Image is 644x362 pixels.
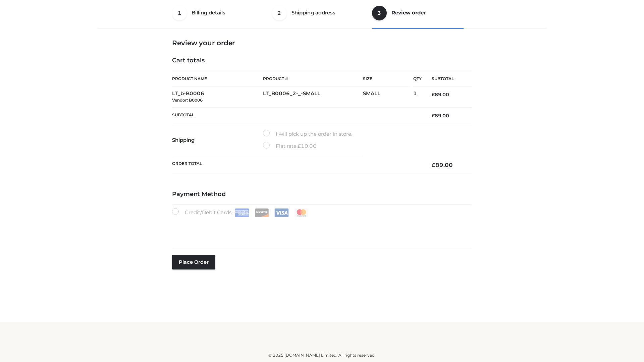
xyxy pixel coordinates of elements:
iframe: Secure payment input frame [171,216,471,240]
th: Product # [263,71,363,86]
th: Subtotal [172,107,422,124]
th: Order Total [172,156,422,174]
td: LT_b-B0006 [172,86,263,108]
td: 1 [413,86,422,108]
th: Shipping [172,124,263,156]
span: £ [432,92,435,98]
td: SMALL [363,86,413,108]
bdi: 89.00 [432,113,449,119]
label: Credit/Debit Cards [172,208,309,217]
th: Subtotal [422,71,472,86]
img: Amex [235,208,249,217]
img: Mastercard [294,208,309,217]
bdi: 10.00 [298,143,317,149]
label: I will pick up the order in store. [263,130,352,138]
div: © 2025 [DOMAIN_NAME] Limited. All rights reserved. [100,352,544,359]
h4: Payment Method [172,191,472,198]
button: Place order [172,255,215,269]
span: £ [432,113,435,119]
h4: Cart totals [172,57,472,64]
h3: Review your order [172,39,472,47]
img: Visa [274,208,289,217]
label: Flat rate: [263,142,317,150]
span: £ [298,143,301,149]
img: Discover [255,208,269,217]
bdi: 89.00 [432,92,449,98]
td: LT_B0006_2-_-SMALL [263,86,363,108]
small: Vendor: B0006 [172,98,203,103]
span: £ [432,162,435,168]
bdi: 89.00 [432,162,453,168]
th: Product Name [172,71,263,86]
th: Size [363,71,410,86]
th: Qty [413,71,422,86]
